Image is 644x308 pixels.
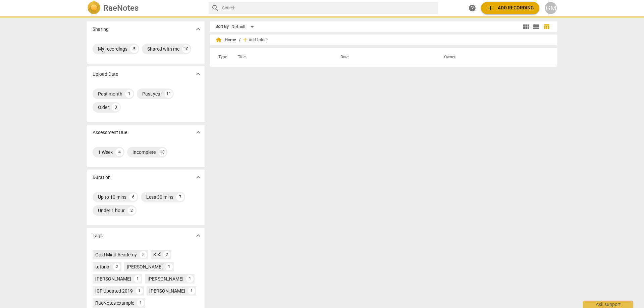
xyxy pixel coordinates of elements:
[112,103,120,111] div: 3
[182,45,190,53] div: 10
[531,22,541,32] button: List view
[193,24,203,34] button: Show more
[153,251,160,258] div: K K
[98,194,126,200] div: Up to 10 mins
[193,231,203,241] button: Show more
[165,263,173,270] div: 1
[129,193,137,201] div: 6
[522,23,530,31] span: view_module
[521,22,531,32] button: Tile view
[95,288,133,294] div: ICF Updated 2019
[532,23,540,31] span: view_list
[140,251,147,258] div: 5
[213,48,230,67] th: Type
[142,90,162,97] div: Past year
[115,148,123,156] div: 4
[93,26,109,33] p: Sharing
[541,22,551,32] button: Table view
[87,1,101,15] img: Logo
[98,46,127,52] div: My recordings
[93,71,118,78] p: Upload Date
[194,128,202,136] span: expand_more
[486,4,534,12] span: Add recording
[193,172,203,182] button: Show more
[146,194,173,200] div: Less 30 mins
[163,251,170,258] div: 2
[543,23,550,30] span: table_chart
[193,69,203,79] button: Show more
[215,37,222,43] span: home
[95,251,137,258] div: Gold Mind Academy
[134,275,141,283] div: 1
[239,38,240,43] span: /
[98,104,109,111] div: Older
[125,90,133,98] div: 1
[332,48,436,67] th: Date
[583,301,633,308] div: Ask support
[486,4,494,12] span: add
[222,3,435,13] input: Search
[194,25,202,33] span: expand_more
[127,206,136,214] div: 2
[148,275,183,282] div: [PERSON_NAME]
[436,48,550,67] th: Owner
[93,129,127,136] p: Assessment Due
[215,37,236,43] span: Home
[186,275,194,283] div: 1
[93,232,103,239] p: Tags
[95,300,134,306] div: RaeNotes example
[158,148,166,156] div: 10
[136,287,143,295] div: 1
[230,48,332,67] th: Title
[149,288,185,294] div: [PERSON_NAME]
[211,4,219,12] span: search
[98,207,125,214] div: Under 1 hour
[176,193,184,201] div: 7
[215,24,229,29] div: Sort By
[95,275,131,282] div: [PERSON_NAME]
[545,2,557,14] button: GM
[98,90,122,97] div: Past month
[249,38,268,43] span: Add folder
[137,299,144,307] div: 1
[98,149,113,156] div: 1 Week
[188,287,195,295] div: 1
[194,173,202,181] span: expand_more
[193,127,203,137] button: Show more
[165,90,173,98] div: 11
[242,37,249,43] span: add
[194,70,202,78] span: expand_more
[87,1,203,15] a: LogoRaeNotes
[468,4,476,12] span: help
[231,21,256,32] div: Default
[130,45,138,53] div: 5
[93,174,111,181] p: Duration
[127,263,163,270] div: [PERSON_NAME]
[113,263,120,270] div: 2
[194,232,202,240] span: expand_more
[466,2,478,14] a: Help
[481,2,539,14] button: Upload
[132,149,156,156] div: Incomplete
[147,46,179,52] div: Shared with me
[103,3,139,13] h2: RaeNotes
[95,263,110,270] div: tutorial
